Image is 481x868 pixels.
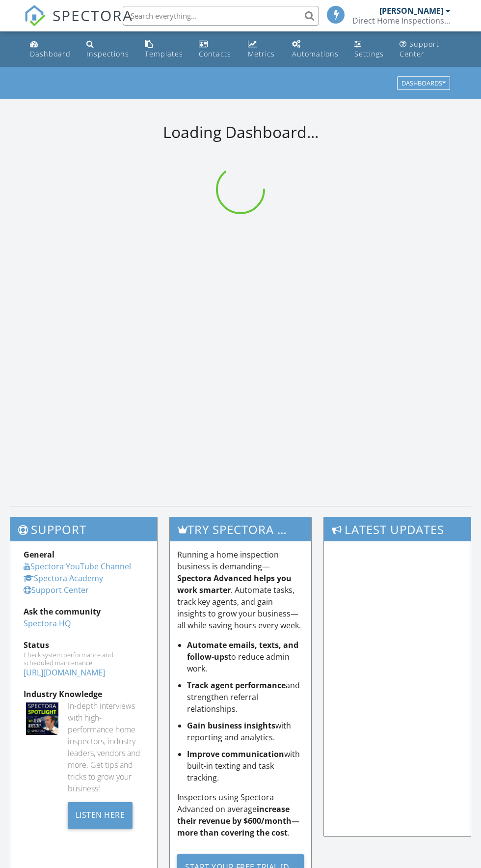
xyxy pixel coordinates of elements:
strong: Spectora Advanced helps you work smarter [177,573,292,595]
img: Spectoraspolightmain [26,702,58,735]
strong: Gain business insights [187,720,275,731]
h3: Try spectora advanced [DATE] [170,517,311,541]
a: Spectora Academy [24,573,103,584]
button: Dashboards [397,77,450,90]
div: Direct Home Inspections LLC [352,16,451,26]
div: Settings [354,49,384,58]
div: Dashboards [401,80,446,87]
div: Listen Here [68,802,133,829]
li: with built-in texting and task tracking. [187,748,303,784]
img: The Best Home Inspection Software - Spectora [24,5,46,27]
div: Check system performance and scheduled maintenance. [24,651,144,667]
div: Status [24,639,144,651]
li: to reduce admin work. [187,639,303,674]
div: Support Center [400,39,439,58]
li: and strengthen referral relationships. [187,679,303,715]
a: Metrics [244,35,281,63]
a: Automations (Basic) [288,35,343,63]
h3: Latest Updates [324,517,471,541]
div: Templates [145,49,183,58]
a: Spectora YouTube Channel [24,561,131,572]
strong: General [24,549,54,560]
div: Ask the community [24,606,144,617]
a: [URL][DOMAIN_NAME] [24,667,105,678]
div: In-depth interviews with high-performance home inspectors, industry leaders, vendors and more. Ge... [68,700,144,794]
a: Support Center [396,35,455,63]
a: Inspections [82,35,133,63]
a: Templates [141,35,187,63]
strong: Automate emails, texts, and follow-ups [187,640,298,662]
div: [PERSON_NAME] [379,6,443,16]
div: Metrics [248,49,275,58]
a: Settings [350,35,388,63]
div: Inspections [86,49,129,58]
h3: Support [10,517,157,541]
div: Contacts [199,49,231,58]
a: SPECTORA [24,13,133,34]
a: Listen Here [68,809,133,820]
div: Industry Knowledge [24,688,144,700]
strong: Track agent performance [187,680,286,691]
strong: increase their revenue by $600/month—more than covering the cost [177,804,299,838]
div: Automations [292,49,339,58]
strong: Improve communication [187,749,284,759]
a: Support Center [24,585,89,595]
span: SPECTORA [53,5,133,26]
div: Dashboard [30,49,71,58]
a: Spectora HQ [24,618,71,629]
input: Search everything... [123,6,319,26]
p: Inspectors using Spectora Advanced on average . [177,791,303,839]
li: with reporting and analytics. [187,720,303,743]
a: Contacts [195,35,236,63]
a: Dashboard [26,35,75,63]
p: Running a home inspection business is demanding— . Automate tasks, track key agents, and gain ins... [177,549,303,631]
